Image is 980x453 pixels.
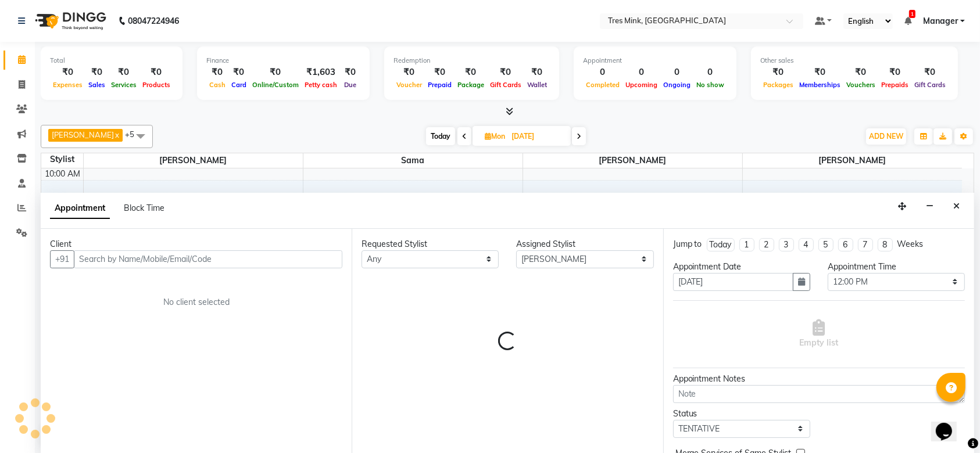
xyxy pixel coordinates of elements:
div: Client [50,238,342,250]
span: Prepaids [878,81,911,89]
span: +5 [125,130,143,139]
div: ₹0 [911,66,949,79]
div: Total [50,56,173,66]
li: 3 [779,238,794,251]
span: Package [455,81,487,89]
div: Requested Stylist [362,238,499,250]
div: Jump to [673,238,702,250]
button: +91 [50,250,74,268]
span: [PERSON_NAME] [84,153,303,168]
li: 5 [818,238,834,251]
span: Completed [583,81,623,89]
span: Prepaid [425,81,455,89]
div: Appointment Date [673,261,810,273]
li: 2 [759,238,774,251]
span: Manager [923,15,958,27]
span: Wallet [524,81,550,89]
iframe: chat widget [931,407,968,441]
div: ₹0 [455,66,487,79]
span: 1 [909,10,915,18]
span: [PERSON_NAME] [523,153,742,168]
span: Mon [482,132,508,141]
span: Online/Custom [249,81,302,89]
span: Packages [760,81,796,89]
a: x [114,130,119,139]
li: 7 [858,238,873,251]
span: Cash [206,81,228,89]
div: ₹0 [760,66,796,79]
span: Gift Cards [487,81,524,89]
span: Sales [85,81,108,89]
div: ₹0 [843,66,878,79]
button: Close [948,197,965,215]
div: Appointment [583,56,727,66]
li: 1 [739,238,754,251]
span: Petty cash [302,81,340,89]
span: Empty list [799,319,838,349]
span: Expenses [50,81,85,89]
span: Upcoming [623,81,660,89]
input: Search by Name/Mobile/Email/Code [74,250,342,268]
li: 8 [878,238,893,251]
span: Memberships [796,81,843,89]
input: yyyy-mm-dd [673,273,793,291]
div: ₹0 [425,66,455,79]
li: 6 [838,238,853,251]
div: ₹0 [85,66,108,79]
button: ADD NEW [866,128,906,145]
div: ₹0 [249,66,302,79]
div: ₹0 [206,66,228,79]
img: logo [30,5,109,37]
div: Weeks [897,238,924,250]
li: 4 [799,238,814,251]
div: ₹0 [140,66,173,79]
div: Stylist [41,153,83,166]
div: ₹0 [487,66,524,79]
span: [PERSON_NAME] [52,130,114,139]
div: Appointment Time [828,261,965,273]
div: 0 [583,66,623,79]
b: 08047224946 [128,5,179,37]
span: Vouchers [843,81,878,89]
a: 1 [904,16,911,26]
div: ₹0 [340,66,360,79]
div: No client selected [78,296,314,308]
div: 10:00 AM [43,168,83,180]
span: Voucher [394,81,425,89]
span: Card [228,81,249,89]
span: [PERSON_NAME] [743,153,963,168]
div: ₹1,603 [302,66,340,79]
div: 0 [693,66,727,79]
div: ₹0 [878,66,911,79]
span: Services [108,81,140,89]
div: Assigned Stylist [516,238,653,250]
span: Due [341,81,359,89]
div: ₹0 [228,66,249,79]
div: Today [710,239,732,251]
div: Appointment Notes [673,373,965,385]
div: Finance [206,56,360,66]
input: 2025-10-06 [508,128,566,145]
span: Today [426,127,455,145]
div: 0 [623,66,660,79]
span: No show [693,81,727,89]
div: ₹0 [796,66,843,79]
span: Block Time [124,203,164,213]
div: ₹0 [50,66,85,79]
div: 0 [660,66,693,79]
span: ADD NEW [869,132,903,141]
div: Status [673,408,810,420]
div: Redemption [394,56,550,66]
span: Ongoing [660,81,693,89]
span: Sama [303,153,523,168]
div: Other sales [760,56,949,66]
div: ₹0 [394,66,425,79]
span: Gift Cards [911,81,949,89]
div: ₹0 [108,66,140,79]
span: Appointment [50,198,110,219]
span: Products [140,81,173,89]
div: ₹0 [524,66,550,79]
